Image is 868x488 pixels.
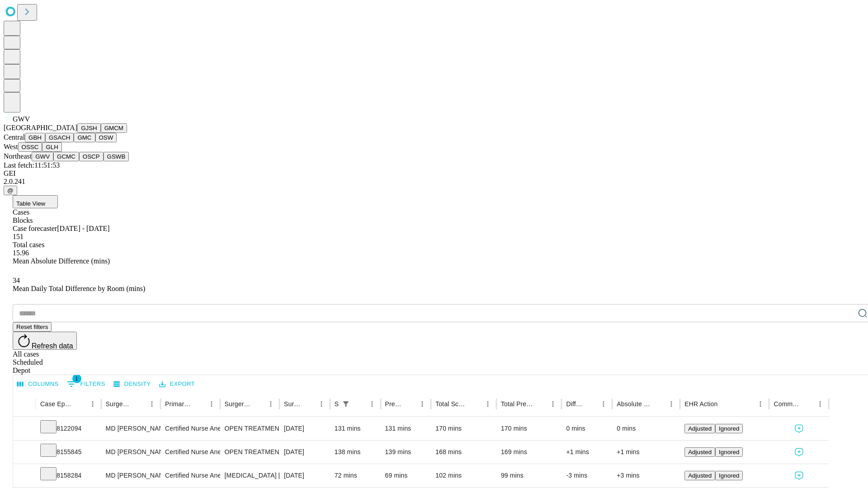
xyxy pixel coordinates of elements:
button: Adjusted [684,424,715,433]
div: 170 mins [501,417,557,440]
button: Menu [547,398,559,410]
button: Menu [146,398,158,410]
div: 168 mins [435,441,492,464]
span: Adjusted [688,472,712,479]
button: Adjusted [684,447,715,457]
span: Mean Absolute Difference (mins) [13,257,110,265]
button: Menu [315,398,328,410]
div: MD [PERSON_NAME] [106,464,156,487]
span: Central [4,133,25,141]
button: Ignored [715,471,743,480]
div: Total Predicted Duration [501,400,533,408]
span: [DATE] - [DATE] [57,225,109,232]
button: Menu [416,398,429,410]
div: Surgery Date [284,400,302,408]
div: 8158284 [40,464,97,487]
span: Reset filters [16,324,48,330]
div: Surgeon Name [106,400,132,408]
button: @ [4,186,17,195]
div: 69 mins [385,464,427,487]
button: GMC [74,133,95,142]
button: Expand [18,421,31,437]
div: Total Scheduled Duration [435,400,468,408]
div: OPEN TREATMENT BIMALLEOLAR [MEDICAL_DATA] [225,417,275,440]
div: 138 mins [335,441,376,464]
button: OSW [95,133,117,142]
div: Primary Service [165,400,191,408]
button: Sort [74,398,86,410]
div: [DATE] [284,417,325,440]
div: OPEN TREATMENT OF RADIUS AND [MEDICAL_DATA] [225,441,275,464]
button: Sort [718,398,731,410]
button: Menu [481,398,494,410]
div: +1 mins [566,441,608,464]
div: [MEDICAL_DATA] [MEDICAL_DATA] SIMPLE OR SINGLE [225,464,275,487]
button: Sort [302,398,315,410]
span: Ignored [719,472,739,479]
span: 1 [72,374,81,383]
button: Sort [252,398,264,410]
div: -3 mins [566,464,608,487]
span: Adjusted [688,449,712,455]
span: 34 [13,277,20,284]
div: Scheduled In Room Duration [335,400,339,408]
button: GLH [42,142,61,152]
span: Mean Daily Total Difference by Room (mins) [13,285,145,292]
span: Adjusted [688,425,712,432]
div: +3 mins [617,464,675,487]
div: 72 mins [335,464,376,487]
div: 102 mins [435,464,492,487]
button: OSCP [79,152,104,161]
button: GMCM [101,123,127,133]
button: Sort [585,398,597,410]
button: Menu [205,398,218,410]
button: Sort [801,398,814,410]
span: [GEOGRAPHIC_DATA] [4,124,77,131]
button: Menu [665,398,678,410]
button: Menu [86,398,99,410]
button: Sort [193,398,205,410]
span: GWV [13,115,30,123]
button: GBH [25,133,45,142]
div: 139 mins [385,441,427,464]
div: [DATE] [284,441,325,464]
div: 1 active filter [340,398,352,410]
button: Sort [652,398,665,410]
span: West [4,143,18,150]
button: Show filters [65,377,108,391]
div: 2.0.241 [4,178,864,186]
div: MD [PERSON_NAME] [106,441,156,464]
div: 99 mins [501,464,557,487]
button: Menu [597,398,610,410]
div: MD [PERSON_NAME] [106,417,156,440]
span: Northeast [4,152,32,160]
button: Reset filters [13,322,52,332]
button: GSWB [104,152,129,161]
span: Ignored [719,449,739,455]
button: Menu [814,398,826,410]
div: Certified Nurse Anesthetist [165,441,215,464]
div: 0 mins [566,417,608,440]
button: Menu [366,398,378,410]
button: GJSH [77,123,101,133]
button: Export [157,377,197,391]
button: Menu [264,398,277,410]
div: Certified Nurse Anesthetist [165,417,215,440]
button: Adjusted [684,471,715,480]
div: 131 mins [385,417,427,440]
div: +1 mins [617,441,675,464]
button: Ignored [715,447,743,457]
div: [DATE] [284,464,325,487]
button: Expand [18,445,31,460]
button: GSACH [45,133,74,142]
span: Total cases [13,241,44,249]
button: Ignored [715,424,743,433]
button: GWV [32,152,53,161]
button: Expand [18,468,31,484]
button: Refresh data [13,332,77,350]
button: Density [111,377,153,391]
span: Last fetch: 11:51:53 [4,161,60,169]
button: Select columns [15,377,61,391]
span: Refresh data [32,342,73,350]
button: Sort [469,398,481,410]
